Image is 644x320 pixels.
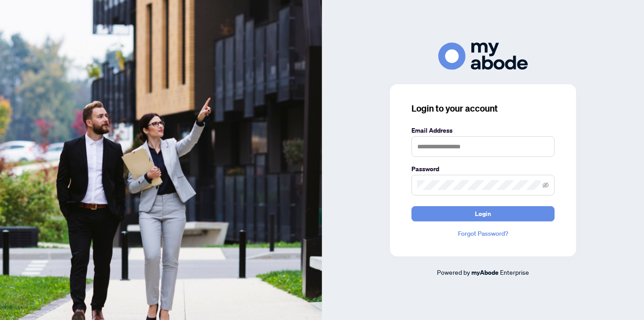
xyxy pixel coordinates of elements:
label: Email Address [411,125,555,135]
span: Enterprise [500,268,529,276]
span: Powered by [437,268,470,276]
button: Login [411,206,555,221]
img: ma-logo [438,43,528,70]
span: eye-invisible [542,182,549,188]
label: Password [411,164,555,174]
span: Login [475,207,491,221]
a: myAbode [471,268,499,277]
h3: Login to your account [411,102,555,115]
a: Forgot Password? [411,229,555,238]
